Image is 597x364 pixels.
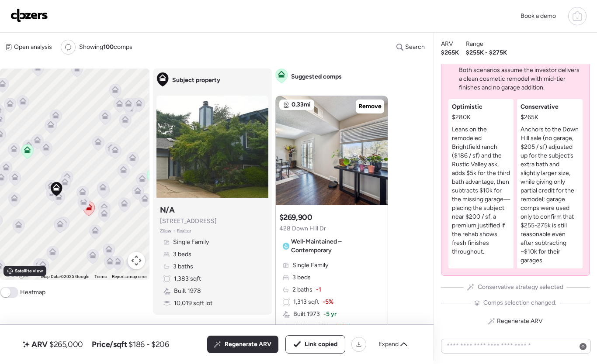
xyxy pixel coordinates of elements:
[173,250,191,259] span: 3 beds
[174,275,201,283] span: 1,383 sqft
[41,274,89,279] span: Map Data ©2025 Google
[292,285,312,294] span: 2 baths
[20,288,45,297] span: Heatmap
[333,322,347,331] span: -60%
[160,217,217,226] span: [STREET_ADDRESS]
[323,310,337,319] span: -5 yr
[441,40,453,48] span: ARV
[293,310,320,319] span: Built 1973
[292,100,311,109] span: 0.33mi
[483,299,556,307] span: Comps selection changed.
[160,205,175,215] h3: N/A
[292,273,311,282] span: 3 beds
[160,227,172,234] span: Zillow
[128,339,169,350] span: $186 - $206
[293,322,329,331] span: 3,999 sqft lot
[279,212,312,223] h3: $269,900
[128,252,145,269] button: Map camera controls
[2,268,31,280] img: Google
[31,339,48,350] span: ARV
[94,274,107,279] a: Terms
[521,113,538,122] span: $265K
[173,262,193,271] span: 3 baths
[173,227,175,234] span: •
[378,340,399,349] span: Expand
[466,40,483,48] span: Range
[497,317,543,326] span: Regenerate ARV
[10,8,48,22] img: Logo
[177,227,191,234] span: Realtor
[452,125,510,256] p: Leans on the remodeled Brightfield ranch ($186 / sf) and the Rustic Valley ask, adds $5k for the ...
[79,43,132,52] span: Showing comps
[291,72,342,81] span: Suggested comps
[173,238,209,247] span: Single Family
[358,102,382,111] span: Remove
[174,299,212,308] span: 10,019 sqft lot
[441,48,459,57] span: $265K
[293,298,319,306] span: 1,313 sqft
[478,283,563,292] span: Conservative strategy selected
[292,261,328,270] span: Single Family
[323,298,333,306] span: -5%
[103,43,114,51] span: 100
[49,339,83,350] span: $265,000
[521,125,579,265] p: Anchors to the Down Hill sale (no garage, $205 / sf) adjusted up for the subject’s extra bath and...
[112,274,147,279] a: Report a map error
[405,43,425,52] span: Search
[172,76,220,85] span: Subject property
[316,285,321,294] span: -1
[521,103,559,111] span: Conservative
[459,66,583,92] p: Both scenarios assume the investor delivers a clean cosmetic remodel with mid-tier finishes and n...
[452,103,482,111] span: Optimistic
[14,43,52,52] span: Open analysis
[466,48,507,57] span: $255K - $275K
[291,237,381,255] span: Well-Maintained – Contemporary
[452,113,471,122] span: $280K
[92,339,127,350] span: Price/sqft
[521,12,556,20] span: Book a demo
[2,268,31,280] a: Open this area in Google Maps (opens a new window)
[305,340,337,349] span: Link copied
[174,287,201,295] span: Built 1978
[279,224,326,233] span: 428 Down Hill Dr
[225,340,271,349] span: Regenerate ARV
[15,268,43,275] span: Satellite view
